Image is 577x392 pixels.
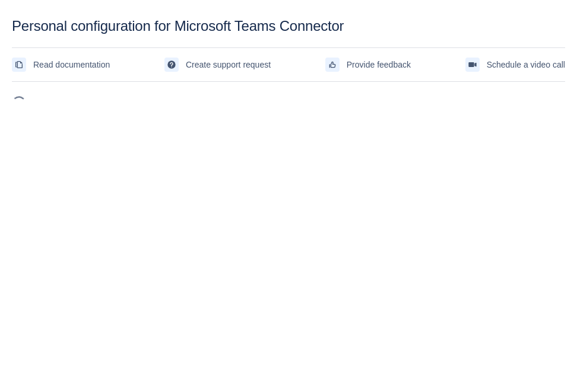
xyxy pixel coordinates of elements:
[325,55,411,74] a: Provide feedback
[328,60,337,69] span: feedback
[164,55,271,74] a: Create support request
[465,55,565,74] a: Schedule a video call
[12,55,110,74] a: Read documentation
[186,55,271,74] span: Create support request
[347,55,411,74] span: Provide feedback
[487,55,565,74] span: Schedule a video call
[33,55,110,74] span: Read documentation
[167,60,176,69] span: support
[468,60,477,69] span: videoCall
[12,18,565,34] div: Personal configuration for Microsoft Teams Connector
[14,60,24,69] span: documentation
